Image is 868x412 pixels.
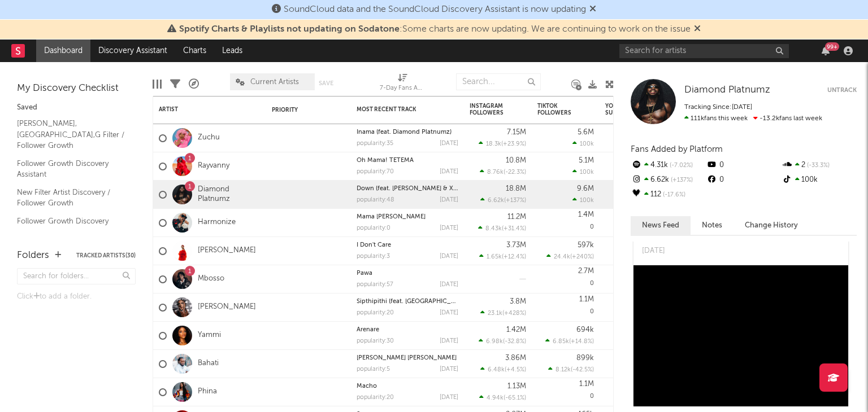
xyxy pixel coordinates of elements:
[440,338,458,344] div: [DATE]
[486,339,503,345] span: 6.98k
[619,44,789,58] input: Search for artists
[537,293,594,321] div: 0
[357,355,457,361] a: [PERSON_NAME] [PERSON_NAME]
[440,310,458,316] div: [DATE]
[480,196,526,204] div: ( )
[17,215,124,238] a: Follower Growth Discovery Assistant
[357,197,394,203] div: popularity: 48
[17,117,124,152] a: [PERSON_NAME],[GEOGRAPHIC_DATA],G Filter / Follower Growth
[555,367,571,373] span: 8.12k
[572,367,592,373] span: -42.5 %
[357,157,414,164] a: Oh Mama! TETEMA
[579,296,594,303] div: 1.1M
[503,141,524,147] span: +23.9 %
[284,5,586,14] span: SoundCloud data and the SoundCloud Discovery Assistant is now updating
[668,163,693,169] span: -7.02 %
[440,253,458,260] div: [DATE]
[17,268,136,284] input: Search for folders...
[485,226,502,232] span: 8.43k
[487,254,502,260] span: 1.65k
[580,198,594,204] span: 100k
[505,395,524,401] span: -65.1 %
[487,169,504,176] span: 8.76k
[76,253,136,258] button: Tracked Artists(30)
[578,129,594,136] div: 5.6M
[548,366,594,373] div: ( )
[17,157,124,181] a: Follower Growth Discovery Assistant
[488,310,502,317] span: 23.1k
[250,78,299,86] span: Current Artists
[734,216,809,235] button: Change History
[456,73,541,90] input: Search...
[631,173,706,187] div: 6.62k
[198,387,217,397] a: Phina
[694,25,701,34] span: Dismiss
[706,173,781,187] div: 0
[17,290,136,304] div: Click to add a folder.
[357,327,458,333] div: Arenare
[506,242,526,249] div: 3.73M
[578,211,594,218] div: 1.4M
[691,216,734,235] button: Notes
[198,359,219,369] a: Bahati
[571,339,592,345] span: +14.8 %
[470,103,509,116] div: Instagram Followers
[589,5,596,14] span: Dismiss
[684,85,770,95] span: Diamond Platnumz
[17,186,124,209] a: New Filter Artist Discovery / Follower Growth
[631,187,706,202] div: 112
[380,82,425,95] div: 7-Day Fans Added (7-Day Fans Added)
[357,383,377,389] a: Macho
[684,115,748,122] span: 111k fans this week
[357,106,441,113] div: Most Recent Track
[198,185,261,204] a: Diamond Platnumz
[805,163,830,169] span: -33.3 %
[506,198,524,204] span: +137 %
[505,339,524,345] span: -32.8 %
[179,25,400,34] span: Spotify Charts & Playlists not updating on Sodatone
[159,106,244,113] div: Artist
[357,355,458,361] div: Mimi Na Wewe
[510,298,526,305] div: 3.8M
[440,282,458,288] div: [DATE]
[357,253,390,260] div: popularity: 3
[631,158,706,173] div: 4.31k
[782,158,857,173] div: 2
[479,253,526,260] div: ( )
[357,157,458,164] div: Oh Mama! TETEMA
[505,169,524,176] span: -22.3 %
[357,214,426,220] a: Mama [PERSON_NAME]
[537,103,577,116] div: TikTok Followers
[822,46,830,55] button: 99+
[537,265,594,293] div: 0
[537,378,594,406] div: 0
[507,383,526,390] div: 1.13M
[357,383,458,389] div: Macho
[357,186,458,192] div: Down (feat. Lintonto & Xman Rsa)
[175,40,214,62] a: Charts
[505,354,526,362] div: 3.86M
[631,145,723,154] span: Fans Added by Platform
[357,366,390,372] div: popularity: 5
[554,254,570,260] span: 24.4k
[380,68,425,100] div: 7-Day Fans Added (7-Day Fans Added)
[272,107,317,113] div: Priority
[198,331,221,340] a: Yammi
[684,115,822,122] span: -13.2k fans last week
[357,242,391,248] a: I Don't Care
[17,82,136,95] div: My Discovery Checklist
[504,226,524,232] span: +31.4 %
[479,338,526,345] div: ( )
[506,367,524,373] span: +4.5 %
[357,242,458,248] div: I Don't Care
[189,68,199,100] div: A&R Pipeline
[357,129,458,135] div: Inama (feat. Diamond Platnumz)
[357,169,394,175] div: popularity: 70
[578,268,594,275] div: 2.7M
[684,85,770,96] a: Diamond Platnumz
[782,173,857,187] div: 100k
[487,395,504,401] span: 4.94k
[684,104,752,111] span: Tracking Since: [DATE]
[480,309,526,317] div: ( )
[170,68,180,100] div: Filters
